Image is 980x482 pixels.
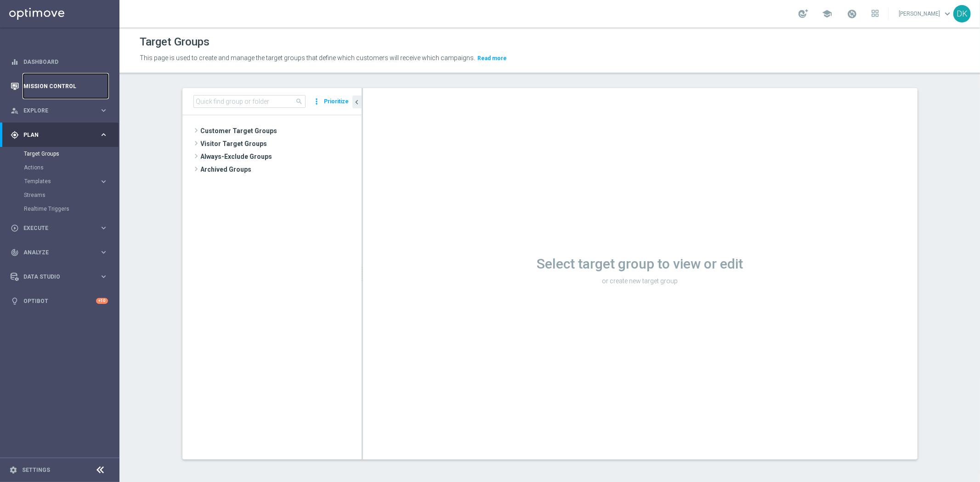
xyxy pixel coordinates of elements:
[352,95,362,108] button: chevron_left
[898,7,953,21] a: [PERSON_NAME]keyboard_arrow_down
[24,147,119,161] div: Target Groups
[23,50,108,74] a: Dashboard
[9,466,17,474] i: settings
[11,74,108,98] div: Mission Control
[23,108,99,113] span: Explore
[11,106,19,115] i: person_search
[11,106,99,115] div: Explore
[11,224,99,232] div: Execute
[140,54,475,62] span: This page is used to create and manage the target groups that define which customers will receive...
[24,202,119,216] div: Realtime Triggers
[193,95,306,108] input: Quick find group or folder
[201,124,362,137] span: Customer Target Groups
[476,53,508,63] button: Read more
[11,289,108,313] div: Optibot
[10,107,108,114] button: person_search Explore keyboard_arrow_right
[24,161,119,174] div: Actions
[99,224,108,232] i: keyboard_arrow_right
[24,174,119,188] div: Templates
[11,131,99,139] div: Plan
[23,132,99,138] span: Plan
[10,224,108,232] button: play_circle_outline Execute keyboard_arrow_right
[296,98,303,105] span: search
[24,179,90,184] span: Templates
[10,249,108,256] button: track_changes Analyze keyboard_arrow_right
[822,9,832,19] span: school
[201,137,362,150] span: Visitor Target Groups
[24,179,99,184] div: Templates
[363,277,918,285] p: or create new target group
[10,131,108,139] button: gps_fixed Plan keyboard_arrow_right
[323,95,351,108] button: Prioritize
[11,248,19,257] i: track_changes
[23,225,99,231] span: Execute
[10,297,108,305] button: lightbulb Optibot +10
[99,272,108,281] i: keyboard_arrow_right
[11,248,99,257] div: Analyze
[23,250,99,255] span: Analyze
[24,205,96,213] a: Realtime Triggers
[201,150,362,163] span: Always-Exclude Groups
[99,177,108,186] i: keyboard_arrow_right
[96,298,108,304] div: +10
[942,9,952,19] span: keyboard_arrow_down
[99,130,108,139] i: keyboard_arrow_right
[11,58,19,66] i: equalizer
[22,467,50,473] a: Settings
[11,297,19,305] i: lightbulb
[11,131,19,139] i: gps_fixed
[24,191,96,199] a: Streams
[201,163,362,176] span: Archived Groups
[24,188,119,202] div: Streams
[10,83,108,90] button: Mission Control
[10,273,108,280] button: Data Studio keyboard_arrow_right
[140,35,210,49] h1: Target Groups
[953,5,971,22] div: DK
[11,224,19,232] i: play_circle_outline
[23,74,108,98] a: Mission Control
[23,289,96,313] a: Optibot
[11,273,99,281] div: Data Studio
[353,98,362,106] i: chevron_left
[11,50,108,74] div: Dashboard
[24,178,108,185] button: Templates keyboard_arrow_right
[24,150,96,157] a: Target Groups
[24,164,96,171] a: Actions
[23,274,99,280] span: Data Studio
[99,106,108,115] i: keyboard_arrow_right
[99,248,108,257] i: keyboard_arrow_right
[363,256,918,272] h1: Select target group to view or edit
[10,58,108,66] button: equalizer Dashboard
[312,95,322,108] i: more_vert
